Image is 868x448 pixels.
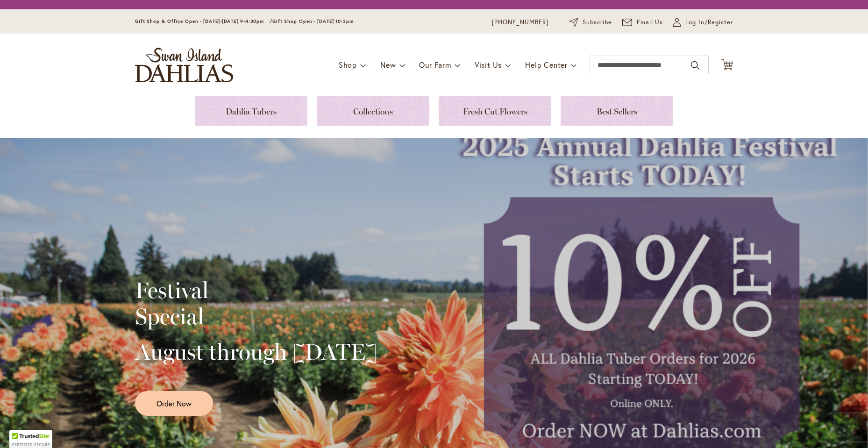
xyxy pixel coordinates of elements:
[583,18,612,27] span: Subscribe
[673,18,733,27] a: Log In/Register
[135,391,213,416] a: Order Now
[622,18,663,27] a: Email Us
[339,60,357,70] span: Shop
[475,60,502,70] span: Visit Us
[135,277,377,329] h2: Festival Special
[569,18,612,27] a: Subscribe
[272,18,354,24] span: Gift Shop Open - [DATE] 10-3pm
[691,58,699,73] button: Search
[135,48,233,82] a: store logo
[135,339,377,365] h2: August through [DATE]
[419,60,451,70] span: Our Farm
[637,18,663,27] span: Email Us
[685,18,733,27] span: Log In/Register
[380,60,396,70] span: New
[525,60,568,70] span: Help Center
[157,398,192,409] span: Order Now
[135,18,272,24] span: Gift Shop & Office Open - [DATE]-[DATE] 9-4:30pm /
[492,18,548,27] a: [PHONE_NUMBER]
[9,430,52,448] div: TrustedSite Certified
